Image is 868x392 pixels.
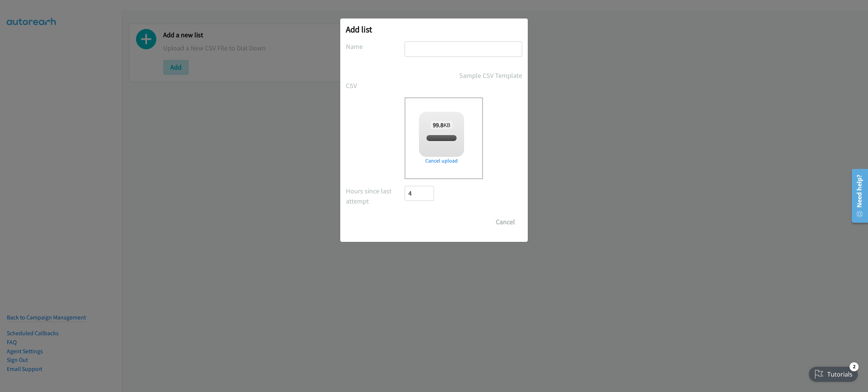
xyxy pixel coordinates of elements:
h2: Add list [346,24,522,35]
label: Hours since last attempt [346,186,405,206]
iframe: Checklist [804,359,862,386]
label: Name [346,41,405,52]
strong: 99.8 [433,121,443,129]
a: Sample CSV Template [459,70,522,81]
button: Cancel [489,214,522,229]
a: Cancel upload [419,157,464,165]
span: Netapp.csv [428,135,455,142]
span: KB [431,121,453,129]
label: CSV [346,81,405,91]
iframe: Resource Center [846,166,868,226]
